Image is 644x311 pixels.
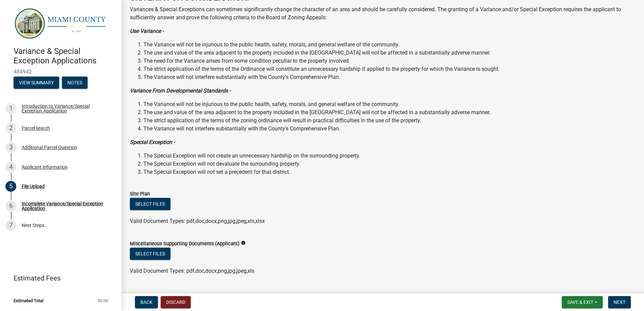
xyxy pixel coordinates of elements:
li: The Variance will not be injurious to the public health, safety, morals, and general welfare of t... [143,41,636,49]
wm-modal-confirm: Notes [62,80,88,86]
button: Save & Exit [562,296,603,308]
button: Next [608,296,631,308]
div: File Upload [22,184,45,189]
li: The need for the Variance arises from some condition peculiar to the property involved. [143,57,636,65]
span: Valid Document Types: pdf,doc,docx,png,jpg,jpeg,xls [130,268,254,274]
div: 4 [5,162,16,172]
strong: Variance From Developmental Standards - [130,87,231,94]
img: Miami County, Indiana [14,7,111,39]
li: The use and value of the area adjacent to the property included in the [GEOGRAPHIC_DATA] will not... [143,108,636,117]
div: Applicant Information [22,165,68,169]
span: Estimated Total [14,298,43,303]
div: Parcel search [22,126,50,130]
strong: Special Exception - [130,139,175,145]
a: Estimated Fees [5,271,111,285]
p: Variances & Special Exceptions can sometimes significantly change the character of an area and sh... [130,5,636,22]
button: Select files [130,248,170,260]
button: Discard [161,296,191,308]
li: The strict application of the terms of the Ordinance will constitute an unnecessary hardship if a... [143,65,636,73]
span: Back [140,299,153,305]
span: Next [614,299,625,305]
li: The Special Exception will not devaluate the surrounding property. [143,160,636,168]
span: $0.00 [98,298,108,303]
div: 7 [5,220,16,231]
span: Save & Exit [567,299,593,305]
li: The Special Exception will not create an unnecessary hardship on the surrounding property. [143,152,636,160]
div: 6 [5,201,16,211]
button: View Summary [14,77,59,89]
span: 484942 [14,68,108,75]
strong: Use Variance - [130,28,164,34]
label: Miscellaneous Supporting Documents (Applicant) [130,242,239,246]
div: Additional Parcel Question [22,145,77,150]
div: Incomplete Variance/Special Exception Application [22,201,111,211]
li: The Variance will not interfere substantially with the County's Comprehensive Plan. [143,125,636,133]
li: The Special Exception will not set a precedent for that district. [143,168,636,176]
label: Site Plan [130,192,150,196]
button: Back [135,296,158,308]
li: The Variance will not interfere substantially with the County's Comprehensive Plan. [143,73,636,81]
div: 3 [5,142,16,153]
div: 1 [5,103,16,114]
li: The strict application of the terms of the zoning ordinance will result in practical difficulties... [143,117,636,125]
i: info [241,241,246,245]
button: Select files [130,198,170,210]
button: Notes [62,77,88,89]
wm-modal-confirm: Summary [14,80,59,86]
h4: Variance & Special Exception Applications [14,46,116,66]
span: Valid Document Types: pdf,doc,docx,png,jpg,jpeg,xls,xlsx [130,218,265,224]
div: Introduction to Variance/Special Exception Application [22,104,111,113]
li: The Variance will not be injurious to the public health, safety, morals, and general welfare of t... [143,100,636,108]
div: 2 [5,123,16,133]
li: The use and value of the area adjacent to the property included in the [GEOGRAPHIC_DATA] will not... [143,49,636,57]
div: 5 [5,181,16,192]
